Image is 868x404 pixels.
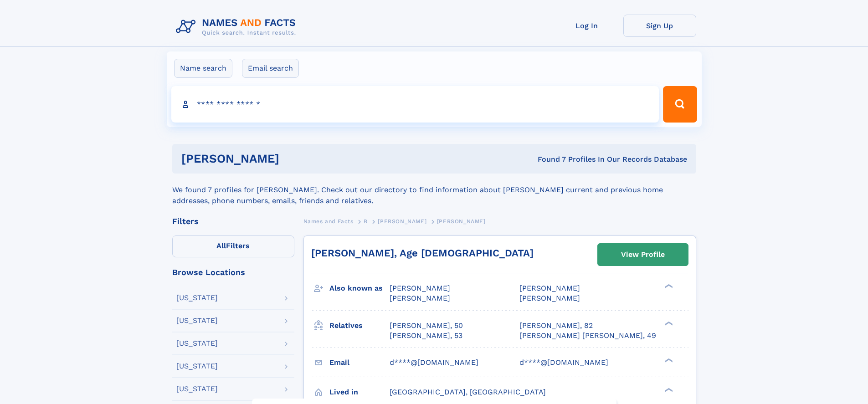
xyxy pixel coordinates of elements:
span: [PERSON_NAME] [378,218,426,225]
div: [US_STATE] [176,294,218,302]
div: Browse Locations [172,268,294,276]
a: Sign Up [623,15,696,37]
div: ❯ [663,357,673,363]
a: [PERSON_NAME], 50 [390,321,463,331]
span: [PERSON_NAME] [390,284,450,292]
h3: Also known as [329,281,390,296]
div: [US_STATE] [176,363,218,370]
span: [PERSON_NAME] [437,218,486,225]
a: [PERSON_NAME], 82 [519,321,593,331]
a: View Profile [598,244,688,266]
div: [US_STATE] [176,340,218,347]
a: [PERSON_NAME] [378,215,426,227]
div: ❯ [663,320,673,326]
span: [PERSON_NAME] [390,294,450,302]
label: Filters [172,235,294,257]
a: B [364,215,368,227]
button: Search Button [663,86,697,123]
span: B [364,218,368,225]
h1: [PERSON_NAME] [181,153,409,164]
h3: Email [329,355,390,370]
span: [GEOGRAPHIC_DATA], [GEOGRAPHIC_DATA] [390,388,546,396]
img: Logo Names and Facts [172,15,303,39]
span: [PERSON_NAME] [519,284,580,292]
h3: Lived in [329,384,390,400]
div: We found 7 profiles for [PERSON_NAME]. Check out our directory to find information about [PERSON_... [172,174,696,206]
span: [PERSON_NAME] [519,294,580,302]
div: ❯ [663,283,673,289]
a: Log In [550,15,623,37]
a: [PERSON_NAME], 53 [390,331,462,341]
a: [PERSON_NAME], Age [DEMOGRAPHIC_DATA] [311,247,534,259]
div: [US_STATE] [176,385,218,393]
input: search input [171,86,659,123]
div: ❯ [663,387,673,393]
span: All [216,241,226,250]
a: [PERSON_NAME] [PERSON_NAME], 49 [519,331,656,341]
div: View Profile [621,244,665,265]
h3: Relatives [329,318,390,333]
div: [US_STATE] [176,317,218,324]
a: Names and Facts [303,215,354,227]
div: Filters [172,217,294,225]
label: Email search [242,59,299,78]
div: Found 7 Profiles In Our Records Database [408,154,687,164]
label: Name search [174,59,232,78]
